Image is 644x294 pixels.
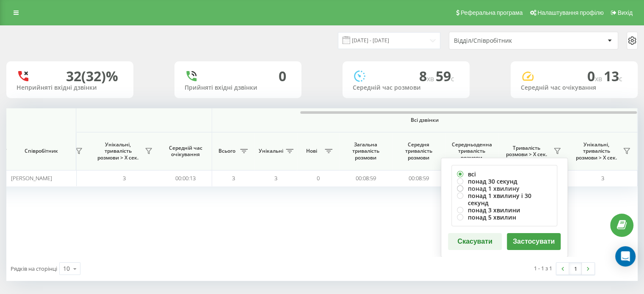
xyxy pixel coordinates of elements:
[604,67,622,85] span: 13
[185,84,291,91] div: Прийняті вхідні дзвінки
[457,214,552,221] label: понад 5 хвилин
[11,174,52,182] span: [PERSON_NAME]
[457,206,552,214] label: понад 3 хвилини
[537,9,603,16] span: Налаштування профілю
[451,141,492,161] span: Середньоденна тривалість розмови
[448,233,502,250] button: Скасувати
[457,178,552,185] label: понад 30 секунд
[461,9,523,16] span: Реферальна програма
[398,141,439,161] span: Середня тривалість розмови
[587,67,604,85] span: 0
[615,246,636,267] div: Open Intercom Messenger
[595,74,604,83] span: хв
[353,84,459,91] div: Середній час розмови
[521,84,627,91] div: Середній час очікування
[619,74,622,83] span: c
[216,148,238,154] span: Всього
[237,117,612,124] span: Всі дзвінки
[274,174,277,182] span: 3
[436,67,454,85] span: 59
[159,170,212,187] td: 00:00:13
[457,185,552,192] label: понад 1 хвилину
[392,170,445,187] td: 00:08:59
[457,192,552,206] label: понад 1 хвилину і 30 секунд
[14,148,69,154] span: Співробітник
[345,141,386,161] span: Загальна тривалість розмови
[232,174,235,182] span: 3
[94,141,142,161] span: Унікальні, тривалість розмови > Х сек.
[63,264,70,273] div: 10
[502,145,551,158] span: Тривалість розмови > Х сек.
[457,170,552,178] label: всі
[317,174,320,182] span: 0
[618,9,633,16] span: Вихід
[339,170,392,187] td: 00:08:59
[534,264,552,272] div: 1 - 1 з 1
[451,74,454,83] span: c
[601,174,604,182] span: 3
[419,67,436,85] span: 8
[507,233,561,250] button: Застосувати
[66,68,118,84] div: 32 (32)%
[17,84,123,91] div: Неприйняті вхідні дзвінки
[166,145,205,158] span: Середній час очікування
[259,148,283,154] span: Унікальні
[572,141,620,161] span: Унікальні, тривалість розмови > Х сек.
[454,37,555,44] div: Відділ/Співробітник
[427,74,436,83] span: хв
[301,148,322,154] span: Нові
[123,174,126,182] span: 3
[569,263,582,275] a: 1
[11,265,57,272] span: Рядків на сторінці
[279,68,286,84] div: 0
